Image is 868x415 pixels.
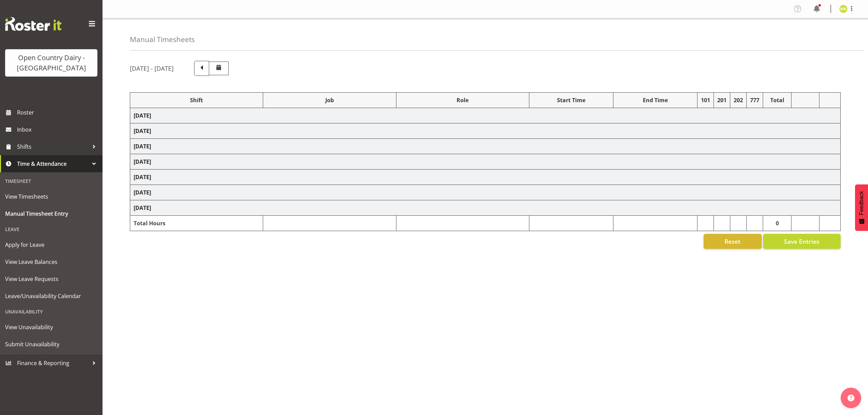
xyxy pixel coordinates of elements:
span: Manual Timesheet Entry [5,209,97,219]
span: Apply for Leave [5,240,97,250]
span: Submit Unavailability [5,339,97,349]
div: Role [400,96,526,104]
a: View Leave Balances [2,253,101,270]
div: Job [267,96,392,104]
button: Reset [704,234,762,249]
span: View Leave Balances [5,257,97,267]
button: Save Entries [763,234,841,249]
td: [DATE] [130,185,841,200]
div: Shift [134,96,259,104]
a: View Unavailability [2,319,101,336]
span: View Unavailability [5,322,97,332]
td: [DATE] [130,139,841,154]
button: Feedback - Show survey [855,184,868,231]
span: View Timesheets [5,191,97,202]
a: Apply for Leave [2,236,101,253]
div: Unavailability [2,305,101,319]
a: Leave/Unavailability Calendar [2,287,101,305]
img: help-xxl-2.png [847,394,854,401]
div: Open Country Dairy - [GEOGRAPHIC_DATA] [12,53,91,73]
div: Start Time [533,96,610,104]
span: Feedback [858,191,865,215]
h4: Manual Timesheets [130,36,195,43]
span: Finance & Reporting [17,358,89,368]
td: [DATE] [130,200,841,216]
img: mikayla-rangi7450.jpg [839,5,847,13]
h5: [DATE] - [DATE] [130,65,174,72]
div: 101 [701,96,710,104]
span: View Leave Requests [5,274,97,284]
div: 777 [750,96,759,104]
span: Reset [724,237,741,246]
td: [DATE] [130,154,841,170]
span: Leave/Unavailability Calendar [5,291,97,301]
div: End Time [617,96,694,104]
td: [DATE] [130,108,841,123]
td: [DATE] [130,170,841,185]
span: Shifts [17,142,89,152]
a: View Timesheets [2,188,101,205]
td: [DATE] [130,123,841,139]
img: Rosterit website logo [5,17,62,31]
a: Submit Unavailability [2,336,101,353]
a: Manual Timesheet Entry [2,205,101,222]
div: 201 [717,96,727,104]
a: View Leave Requests [2,270,101,287]
span: Time & Attendance [17,159,89,169]
span: Save Entries [784,237,819,246]
div: Total [767,96,788,104]
div: 202 [734,96,743,104]
td: 0 [763,216,791,231]
span: Inbox [17,124,99,135]
td: Total Hours [130,216,263,231]
div: Leave [2,222,101,236]
span: Roster [17,107,99,118]
div: Timesheet [2,174,101,188]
